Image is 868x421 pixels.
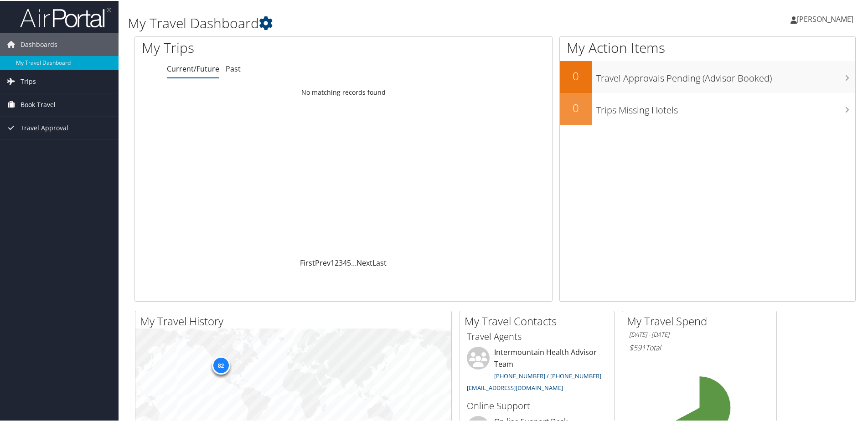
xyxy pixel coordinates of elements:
[347,257,351,267] a: 5
[560,67,592,83] h2: 0
[300,257,315,267] a: First
[465,313,614,328] h2: My Travel Contacts
[21,92,56,115] span: Book Travel
[20,6,111,27] img: airportal-logo.png
[629,342,770,352] h6: Total
[335,257,339,267] a: 2
[331,257,335,267] a: 1
[560,37,855,56] h1: My Action Items
[467,329,607,342] h3: Travel Agents
[467,383,563,391] a: [EMAIL_ADDRESS][DOMAIN_NAME]
[560,92,855,124] a: 0Trips Missing Hotels
[627,313,776,328] h2: My Travel Spend
[21,32,57,55] span: Dashboards
[560,99,592,115] h2: 0
[226,63,241,73] a: Past
[128,13,618,32] h1: My Travel Dashboard
[356,257,372,267] a: Next
[596,67,855,84] h3: Travel Approvals Pending (Advisor Booked)
[21,116,68,139] span: Travel Approval
[167,63,219,73] a: Current/Future
[462,346,612,395] li: Intermountain Health Advisor Team
[494,371,601,379] a: [PHONE_NUMBER] / [PHONE_NUMBER]
[372,257,387,267] a: Last
[140,313,451,328] h2: My Travel History
[343,257,347,267] a: 4
[790,5,863,32] a: [PERSON_NAME]
[629,342,646,352] span: $591
[560,60,855,92] a: 0Travel Approvals Pending (Advisor Booked)
[467,399,607,411] h3: Online Support
[351,257,356,267] span: …
[315,257,331,267] a: Prev
[339,257,343,267] a: 3
[21,69,36,92] span: Trips
[797,13,853,23] span: [PERSON_NAME]
[135,83,552,100] td: No matching records found
[596,98,855,116] h3: Trips Missing Hotels
[142,37,372,56] h1: My Trips
[212,355,230,374] div: 82
[629,329,770,338] h6: [DATE] - [DATE]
